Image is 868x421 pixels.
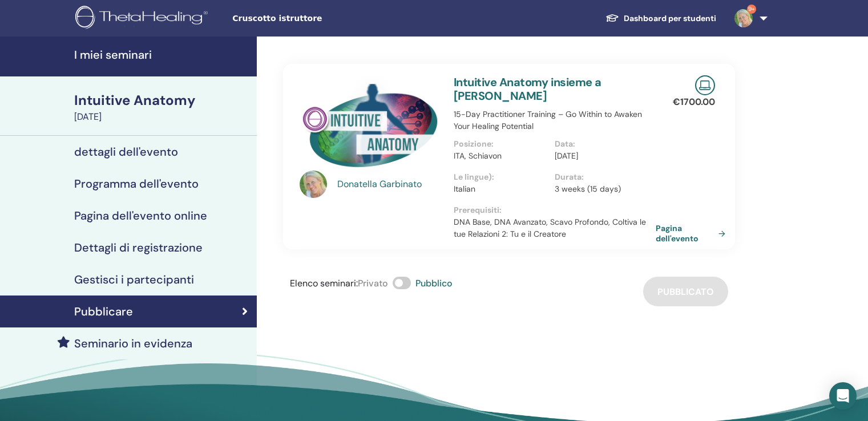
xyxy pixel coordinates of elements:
[232,13,403,25] span: Cruscotto istruttore
[74,177,199,191] h4: Programma dell'evento
[555,171,649,183] p: Durata :
[300,171,327,198] img: default.jpg
[555,150,649,162] p: [DATE]
[454,150,548,162] p: ITA, Schiavon
[454,108,656,132] p: 15-Day Practitioner Training – Go Within to Awaken Your Healing Potential
[454,204,656,216] p: Prerequisiti :
[74,91,250,110] div: Intuitive Anatomy
[67,91,257,124] a: Intuitive Anatomy[DATE]
[454,138,548,150] p: Posizione :
[290,277,358,289] span: Elenco seminari :
[555,138,649,150] p: Data :
[74,48,250,62] h4: I miei seminari
[454,183,548,195] p: Italian
[74,305,133,318] h4: Pubblicare
[74,110,250,124] div: [DATE]
[596,8,725,29] a: Dashboard per studenti
[734,9,753,27] img: default.jpg
[454,216,656,240] p: DNA Base, DNA Avanzato, Scavo Profondo, Coltiva le tue Relazioni 2: Tu e il Creatore
[415,277,453,289] span: Pubblico
[605,13,619,23] img: graduation-cap-white.svg
[74,241,203,254] h4: Dettagli di registrazione
[300,75,440,174] img: Intuitive Anatomy
[454,171,548,183] p: Le lingue) :
[829,382,857,410] div: Open Intercom Messenger
[74,337,192,350] h4: Seminario in evidenza
[673,95,715,109] p: € 1700.00
[695,75,715,95] img: Live Online Seminar
[74,209,207,222] h4: Pagina dell'evento online
[74,273,194,286] h4: Gestisci i partecipanti
[656,223,730,244] a: Pagina dell'evento
[358,277,388,289] span: Privato
[337,177,443,191] a: Donatella Garbinato
[74,145,178,159] h4: dettagli dell'evento
[555,183,649,195] p: 3 weeks (15 days)
[747,5,756,14] span: 9+
[454,75,601,103] a: Intuitive Anatomy insieme a [PERSON_NAME]
[75,6,212,31] img: logo.png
